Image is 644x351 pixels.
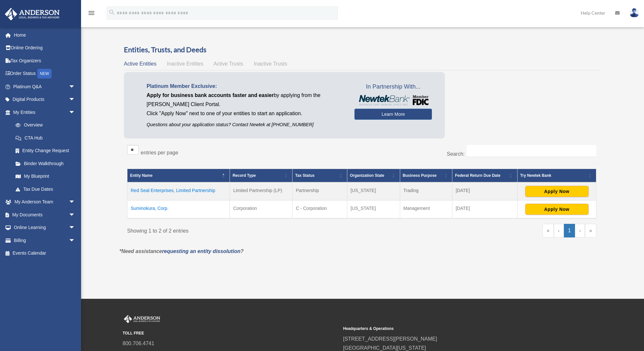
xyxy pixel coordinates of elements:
[554,224,564,237] a: Previous
[343,345,426,351] a: [GEOGRAPHIC_DATA][US_STATE]
[127,169,230,183] th: Entity Name: Activate to invert sorting
[564,224,575,237] a: 1
[347,169,400,183] th: Organization State: Activate to sort
[629,8,639,18] img: User Pic
[130,173,152,178] span: Entity Name
[69,221,82,235] span: arrow_drop_down
[292,182,347,200] td: Partnership
[147,121,345,129] p: Questions about your application status? Contact Newtek at [PHONE_NUMBER]
[5,54,85,67] a: Tax Organizers
[254,61,287,67] span: Inactive Trusts
[233,173,256,178] span: Record Type
[518,169,596,183] th: Try Newtek Bank : Activate to sort
[5,93,85,106] a: Digital Productsarrow_drop_down
[147,109,345,118] p: Click "Apply Now" next to one of your entities to start an application.
[167,61,203,67] span: Inactive Entities
[69,93,82,106] span: arrow_drop_down
[69,208,82,222] span: arrow_drop_down
[354,109,432,120] a: Learn More
[88,11,95,17] a: menu
[585,224,596,237] a: Last
[5,196,85,209] a: My Anderson Teamarrow_drop_down
[5,234,85,247] a: Billingarrow_drop_down
[343,336,437,342] a: [STREET_ADDRESS][PERSON_NAME]
[452,169,518,183] th: Federal Return Due Date: Activate to sort
[5,106,82,119] a: My Entitiesarrow_drop_down
[520,172,586,179] div: Try Newtek Bank
[123,341,154,346] a: 800.706.4741
[124,45,600,55] h3: Entities, Trusts, and Deeds
[5,80,85,93] a: Platinum Q&Aarrow_drop_down
[69,234,82,247] span: arrow_drop_down
[230,169,292,183] th: Record Type: Activate to sort
[525,204,589,215] button: Apply Now
[295,173,315,178] span: Tax Status
[123,315,161,323] img: Anderson Advisors Platinum Portal
[214,61,244,67] span: Active Trusts
[347,200,400,219] td: [US_STATE]
[543,224,554,237] a: First
[127,200,230,219] td: Suminokura, Corp.
[455,173,500,178] span: Federal Return Due Date
[354,82,432,92] span: In Partnership With...
[69,106,82,119] span: arrow_drop_down
[9,170,82,183] a: My Blueprint
[123,330,339,337] small: TOLL FREE
[5,208,85,221] a: My Documentsarrow_drop_down
[575,224,585,237] a: Next
[37,69,52,79] div: NEW
[292,169,347,183] th: Tax Status: Activate to sort
[141,150,178,155] label: entries per page
[9,131,82,144] a: CTA Hub
[9,144,82,157] a: Entity Change Request
[5,221,85,234] a: Online Learningarrow_drop_down
[292,200,347,219] td: C - Corporation
[147,91,345,109] p: by applying from the [PERSON_NAME] Client Portal.
[400,200,452,219] td: Management
[5,67,85,80] a: Order StatusNEW
[119,248,244,254] em: *Need assistance ?
[343,325,559,332] small: Headquarters & Operations
[230,182,292,200] td: Limited Partnership (LP)
[127,224,357,236] div: Showing 1 to 2 of 2 entries
[230,200,292,219] td: Corporation
[358,95,429,105] img: NewtekBankLogoSM.png
[452,200,518,219] td: [DATE]
[9,119,78,132] a: Overview
[447,151,465,157] label: Search:
[9,157,82,170] a: Binder Walkthrough
[5,42,85,54] a: Online Ordering
[525,186,589,197] button: Apply Now
[403,173,437,178] span: Business Purpose
[162,248,241,254] a: requesting an entity dissolution
[88,9,95,17] i: menu
[5,29,85,42] a: Home
[400,182,452,200] td: Trading
[108,9,115,16] i: search
[350,173,384,178] span: Organization State
[124,61,156,67] span: Active Entities
[347,182,400,200] td: [US_STATE]
[400,169,452,183] th: Business Purpose: Activate to sort
[5,247,85,260] a: Events Calendar
[147,82,345,91] p: Platinum Member Exclusive:
[147,92,274,98] span: Apply for business bank accounts faster and easier
[452,182,518,200] td: [DATE]
[3,8,62,20] img: Anderson Advisors Platinum Portal
[9,183,82,196] a: Tax Due Dates
[127,182,230,200] td: Red Seal Enterprises, Limited Partnership
[69,80,82,93] span: arrow_drop_down
[69,196,82,209] span: arrow_drop_down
